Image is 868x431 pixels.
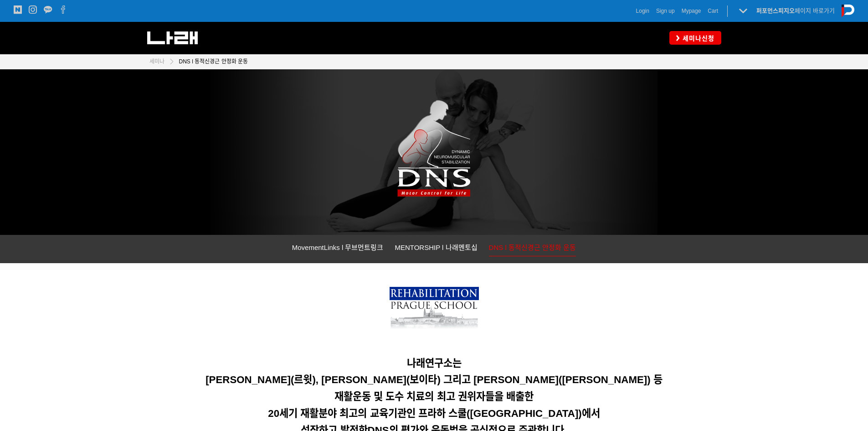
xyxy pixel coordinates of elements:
[489,244,576,251] span: DNS l 동적신경근 안정화 운동
[489,242,576,256] a: DNS l 동적신경근 안정화 운동
[395,242,477,256] a: MENTORSHIP l 나래멘토십
[390,287,479,334] img: 7bd3899b73cc6.png
[268,408,600,419] span: 20세기 재활분야 최고의 교육기관인 프라하 스쿨([GEOGRAPHIC_DATA])에서
[334,391,534,402] span: 재활운동 및 도수 치료의 최고 권위자들을 배출한
[175,57,248,66] a: DNS l 동적신경근 안정화 운동
[149,57,164,66] a: 세미나
[680,34,714,43] span: 세미나신청
[682,6,701,16] a: Mypage
[669,31,721,44] a: 세미나신청
[292,242,384,256] a: MovementLinks l 무브먼트링크
[407,358,462,369] span: 나래연구소는
[149,58,164,65] span: 세미나
[395,244,477,251] span: MENTORSHIP l 나래멘토십
[656,6,675,16] a: Sign up
[205,374,663,385] span: [PERSON_NAME](르윗), [PERSON_NAME](보이타) 그리고 [PERSON_NAME]([PERSON_NAME]) 등
[636,6,649,16] a: Login
[179,58,248,65] span: DNS l 동적신경근 안정화 운동
[708,6,718,16] a: Cart
[292,244,384,251] span: MovementLinks l 무브먼트링크
[756,7,835,14] a: 퍼포먼스피지오페이지 바로가기
[756,7,795,14] strong: 퍼포먼스피지오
